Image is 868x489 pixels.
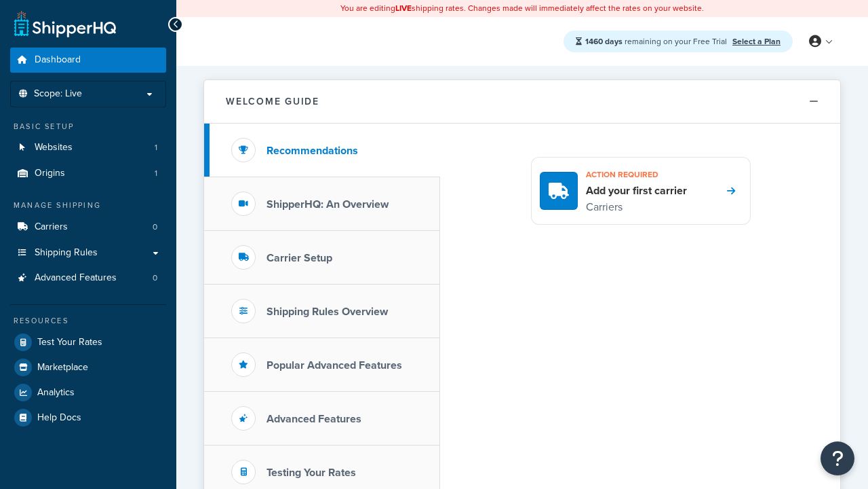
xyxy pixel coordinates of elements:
[586,166,687,183] h3: Action required
[35,247,98,259] span: Shipping Rules
[395,2,412,14] b: LIVE
[585,35,729,48] span: remaining on your Free Trial
[586,198,687,216] p: Carriers
[37,362,88,374] span: Marketplace
[10,200,166,211] div: Manage Shipping
[35,142,73,153] span: Websites
[10,380,166,405] a: Analytics
[37,412,81,424] span: Help Docs
[586,183,687,198] h4: Add your first carrier
[35,168,65,179] span: Origins
[267,467,356,479] h3: Testing Your Rates
[37,387,75,399] span: Analytics
[10,315,166,327] div: Resources
[10,405,166,430] a: Help Docs
[153,221,157,233] span: 0
[10,215,166,240] li: Carriers
[10,121,166,132] div: Basic Setup
[585,35,623,48] strong: 1460 days
[732,35,781,48] a: Select a Plan
[267,198,389,211] h3: ShipperHQ: An Overview
[10,161,166,186] a: Origins1
[10,135,166,160] a: Websites1
[155,168,157,179] span: 1
[10,240,166,266] a: Shipping Rules
[155,142,157,153] span: 1
[10,355,166,380] a: Marketplace
[10,161,166,186] li: Origins
[35,221,68,233] span: Carriers
[35,272,117,284] span: Advanced Features
[35,54,81,66] span: Dashboard
[34,88,82,100] span: Scope: Live
[10,330,166,355] a: Test Your Rates
[10,48,166,73] a: Dashboard
[821,441,854,475] button: Open Resource Center
[267,359,402,372] h3: Popular Advanced Features
[267,413,361,425] h3: Advanced Features
[267,145,358,157] h3: Recommendations
[267,252,332,264] h3: Carrier Setup
[267,306,388,318] h3: Shipping Rules Overview
[10,266,166,291] a: Advanced Features0
[226,96,319,107] h2: Welcome Guide
[10,215,166,240] a: Carriers0
[153,272,157,284] span: 0
[204,80,840,124] button: Welcome Guide
[10,135,166,160] li: Websites
[37,337,102,348] span: Test Your Rates
[10,266,166,291] li: Advanced Features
